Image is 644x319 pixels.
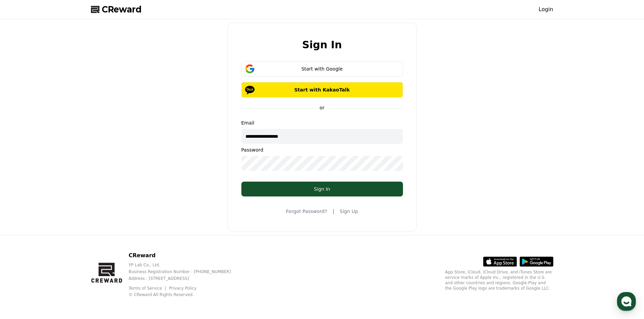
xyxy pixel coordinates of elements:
span: Messages [56,224,76,230]
p: Address : [STREET_ADDRESS] [128,276,242,281]
a: Forgot Password? [286,208,327,215]
a: Home [2,214,45,231]
h2: Sign In [302,39,342,50]
span: | [333,207,334,215]
button: Sign In [241,182,403,196]
p: CReward [128,251,242,260]
p: Password [241,147,403,153]
button: Start with KakaoTalk [241,82,403,98]
a: CReward [91,4,142,15]
p: YP Lab Co., Ltd. [128,262,242,268]
p: or [315,104,328,111]
button: Start with Google [241,61,403,77]
div: Start with Google [251,65,393,72]
a: Sign Up [340,208,358,215]
p: App Store, iCloud, iCloud Drive, and iTunes Store are service marks of Apple Inc., registered in ... [445,269,553,291]
a: Messages [45,214,87,231]
p: Business Registration Number : [PHONE_NUMBER] [128,269,242,274]
a: Privacy Policy [169,286,197,291]
span: CReward [102,4,142,15]
p: © CReward All Rights Reserved. [128,292,242,297]
span: Home [17,224,29,230]
span: Settings [100,224,117,230]
p: Email [241,119,403,126]
a: Terms of Service [128,286,167,291]
p: Start with KakaoTalk [251,86,393,93]
div: Sign In [255,186,389,192]
a: Login [539,5,553,14]
a: Settings [87,214,130,231]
